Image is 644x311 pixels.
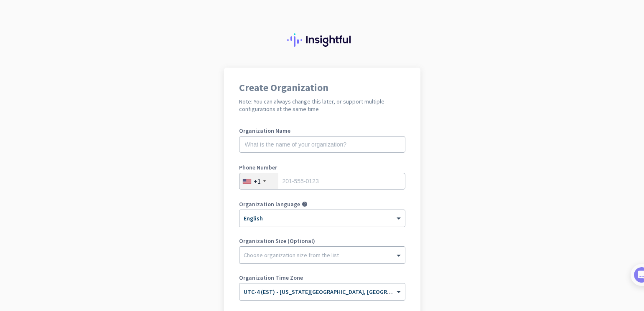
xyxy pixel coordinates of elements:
[254,177,261,185] div: +1
[239,98,405,113] h2: Note: You can always change this later, or support multiple configurations at the same time
[239,136,405,153] input: What is the name of your organization?
[239,238,405,244] label: Organization Size (Optional)
[287,33,357,47] img: Insightful
[239,83,405,93] h1: Create Organization
[239,201,300,207] label: Organization language
[239,173,405,190] input: 201-555-0123
[239,128,405,134] label: Organization Name
[239,164,405,170] label: Phone Number
[239,275,405,281] label: Organization Time Zone
[302,201,308,207] i: help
